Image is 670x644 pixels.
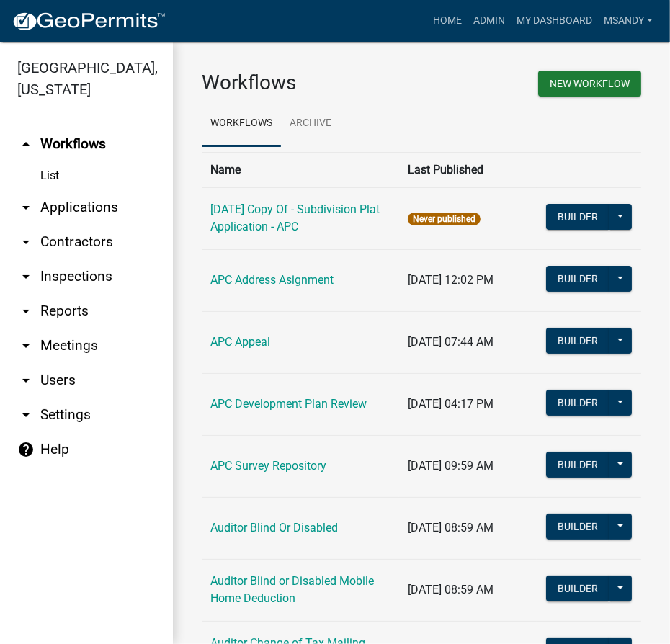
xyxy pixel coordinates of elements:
button: Builder [546,204,609,230]
i: arrow_drop_down [17,406,35,424]
button: Builder [546,328,609,354]
a: My Dashboard [511,7,598,35]
span: [DATE] 09:59 AM [408,459,493,473]
a: Admin [468,7,511,35]
a: APC Appeal [210,335,270,349]
i: arrow_drop_down [17,337,35,354]
i: arrow_drop_down [17,199,35,216]
a: Workflows [202,101,281,147]
button: New Workflow [538,71,641,97]
a: [DATE] Copy Of - Subdivision Plat Application - APC [210,202,380,233]
button: Builder [546,390,609,416]
a: APC Survey Repository [210,459,326,473]
th: Last Published [399,152,537,187]
a: APC Development Plan Review [210,397,367,411]
h3: Workflows [202,71,411,95]
i: arrow_drop_up [17,135,35,153]
span: [DATE] 08:59 AM [408,521,493,535]
button: Builder [546,576,609,601]
span: [DATE] 07:44 AM [408,335,493,349]
button: Builder [546,452,609,478]
a: Auditor Blind Or Disabled [210,521,338,535]
a: Archive [281,101,340,147]
button: Builder [546,514,609,540]
span: [DATE] 12:02 PM [408,273,493,287]
i: arrow_drop_down [17,233,35,251]
i: arrow_drop_down [17,268,35,285]
i: arrow_drop_down [17,303,35,320]
a: Home [427,7,468,35]
span: [DATE] 08:59 AM [408,583,493,596]
th: Name [202,152,399,187]
a: msandy [598,7,658,35]
button: Builder [546,266,609,292]
a: APC Address Asignment [210,273,334,287]
span: [DATE] 04:17 PM [408,397,493,411]
i: arrow_drop_down [17,372,35,389]
a: Auditor Blind or Disabled Mobile Home Deduction [210,574,374,605]
i: help [17,441,35,458]
span: Never published [408,213,481,225]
